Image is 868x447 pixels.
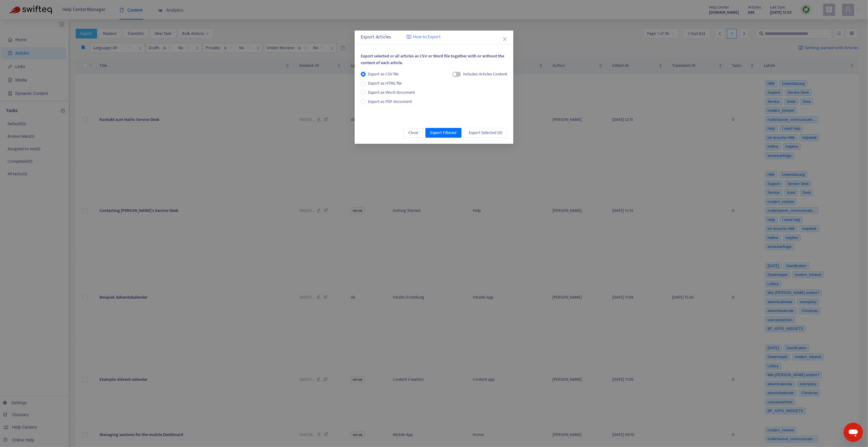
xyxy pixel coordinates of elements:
[463,71,507,78] div: Includes Articles Content
[407,35,411,39] img: image-link
[501,36,508,42] button: Close
[407,34,440,41] a: How to Export
[403,128,423,138] button: Close
[413,34,440,41] span: How to Export
[464,128,507,138] button: Export Selected (0)
[366,80,404,87] span: Export as HTML file
[430,129,457,136] span: Export Filtered
[361,53,504,66] span: Export selected or all articles as CSV or Word file together with or without the content of each ...
[366,89,418,96] span: Export as Word document
[366,71,401,78] span: Export as CSV file
[361,34,507,41] div: Export Articles
[368,98,412,105] span: Export as PDF document
[408,129,418,136] span: Close
[425,128,461,138] button: Export Filtered
[502,37,507,42] span: close
[844,423,863,442] iframe: Button to launch messaging window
